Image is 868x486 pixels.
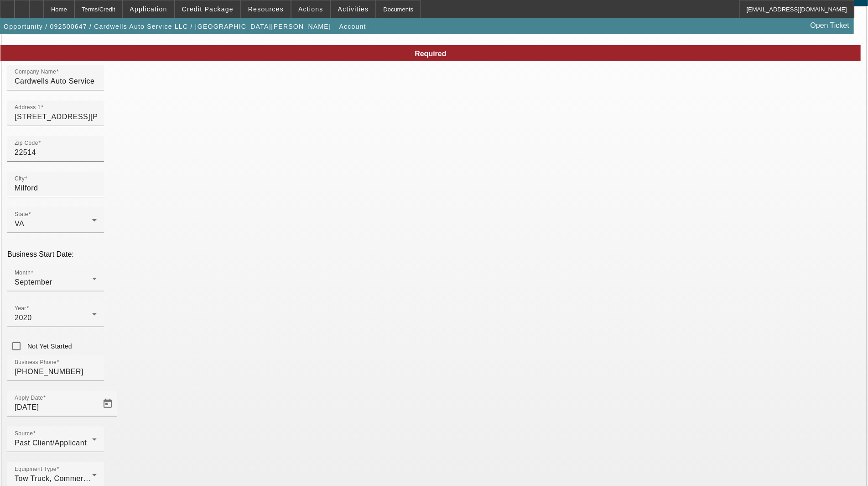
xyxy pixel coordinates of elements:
button: Credit Package [175,0,240,18]
mat-label: Company Name [15,69,56,75]
span: Activities [338,5,369,13]
mat-label: City [15,176,25,182]
span: Resources [248,5,284,13]
mat-label: Business Phone [15,359,57,365]
mat-label: State [15,211,28,217]
span: Opportunity / 092500647 / Cardwells Auto Service LLC / [GEOGRAPHIC_DATA][PERSON_NAME] [4,23,331,30]
button: Account [337,18,369,35]
mat-label: Zip Code [15,140,38,146]
span: September [15,278,52,286]
mat-label: Year [15,306,26,312]
button: Open calendar [99,395,117,413]
label: Not Yet Started [26,342,72,351]
span: Account [339,23,366,30]
mat-label: Equipment Type [15,466,57,472]
mat-label: Address 1 [15,105,41,111]
button: Application [123,0,174,18]
span: 2020 [15,314,32,322]
span: Application [130,5,167,13]
span: Tow Truck, Commercial Truck Other [15,475,138,482]
p: Business Start Date: [7,250,861,259]
mat-label: Apply Date [15,395,43,401]
mat-label: Month [15,270,31,276]
span: Required [415,50,446,58]
span: Actions [298,5,323,13]
button: Resources [241,0,291,18]
span: VA [15,220,24,227]
mat-label: Source [15,431,33,437]
span: Past Client/Applicant [15,439,87,447]
span: Credit Package [182,5,234,13]
button: Actions [291,0,330,18]
a: Open Ticket [807,18,853,33]
button: Activities [331,0,376,18]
